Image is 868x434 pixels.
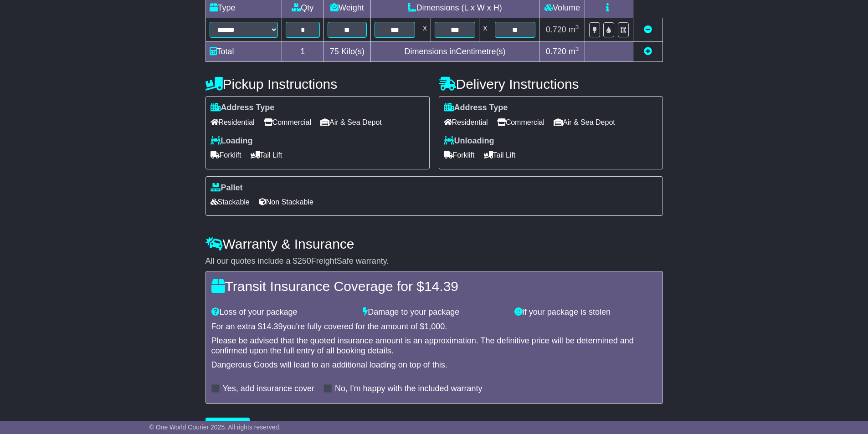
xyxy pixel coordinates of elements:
[497,115,544,129] span: Commercial
[205,236,663,251] h4: Warranty & Insurance
[424,279,458,294] span: 14.39
[569,47,579,56] span: m
[546,25,566,34] span: 0.720
[546,47,566,56] span: 0.720
[211,148,241,162] span: Forklift
[575,24,579,31] sup: 3
[264,115,311,129] span: Commercial
[330,47,339,56] span: 75
[320,115,382,129] span: Air & Sea Depot
[205,77,430,92] h4: Pickup Instructions
[554,115,615,129] span: Air & Sea Depot
[211,115,255,129] span: Residential
[207,307,359,317] div: Loss of your package
[205,256,663,266] div: All our quotes include a $ FreightSafe warranty.
[370,42,539,62] td: Dimensions in Centimetre(s)
[211,183,243,193] label: Pallet
[510,307,662,317] div: If your package is stolen
[211,322,657,332] div: For an extra $ you're fully covered for the amount of $ .
[211,360,657,370] div: Dangerous Goods will lead to an additional loading on top of this.
[484,148,516,162] span: Tail Lift
[205,418,250,434] button: Get Quotes
[358,307,510,317] div: Damage to your package
[211,279,657,294] h4: Transit Insurance Coverage for $
[259,195,313,209] span: Non Stackable
[335,384,483,394] label: No, I'm happy with the included warranty
[439,77,663,92] h4: Delivery Instructions
[444,148,475,162] span: Forklift
[419,18,431,42] td: x
[282,42,324,62] td: 1
[444,136,494,146] label: Unloading
[444,103,508,113] label: Address Type
[211,195,250,209] span: Stackable
[324,42,371,62] td: Kilo(s)
[644,25,652,34] a: Remove this item
[223,384,314,394] label: Yes, add insurance cover
[444,115,488,129] span: Residential
[149,424,281,431] span: © One World Courier 2025. All rights reserved.
[211,136,253,146] label: Loading
[569,25,579,34] span: m
[205,42,282,62] td: Total
[262,322,283,331] span: 14.39
[211,103,275,113] label: Address Type
[424,322,445,331] span: 1,000
[575,46,579,52] sup: 3
[298,256,311,266] span: 250
[251,148,282,162] span: Tail Lift
[211,336,657,356] div: Please be advised that the quoted insurance amount is an approximation. The definitive price will...
[644,47,652,56] a: Add new item
[479,18,491,42] td: x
